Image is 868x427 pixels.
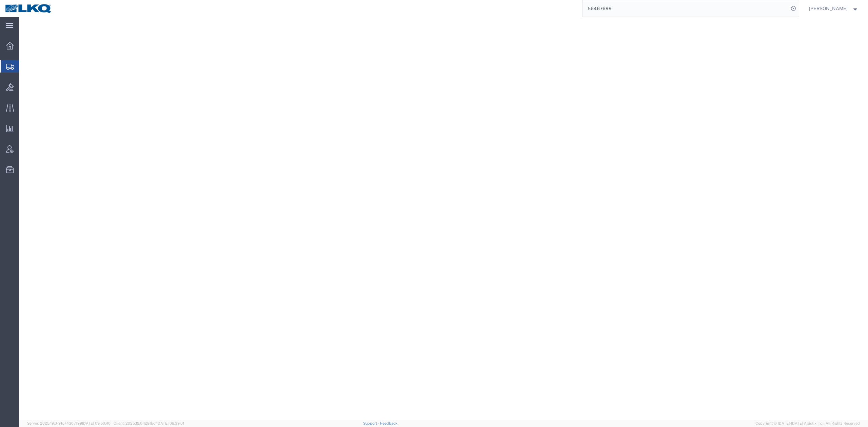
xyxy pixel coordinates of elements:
[27,421,111,425] span: Server: 2025.19.0-91c74307f99
[809,5,848,12] span: Matt Harvey
[5,3,52,14] img: logo
[363,421,380,425] a: Support
[82,421,111,425] span: [DATE] 09:50:40
[19,17,868,420] iframe: FS Legacy Container
[755,421,860,426] span: Copyright © [DATE]-[DATE] Agistix Inc., All Rights Reserved
[809,4,859,13] button: [PERSON_NAME]
[114,421,184,425] span: Client: 2025.19.0-129fbcf
[583,0,789,17] input: Search for shipment number, reference number
[380,421,397,425] a: Feedback
[157,421,184,425] span: [DATE] 09:39:01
